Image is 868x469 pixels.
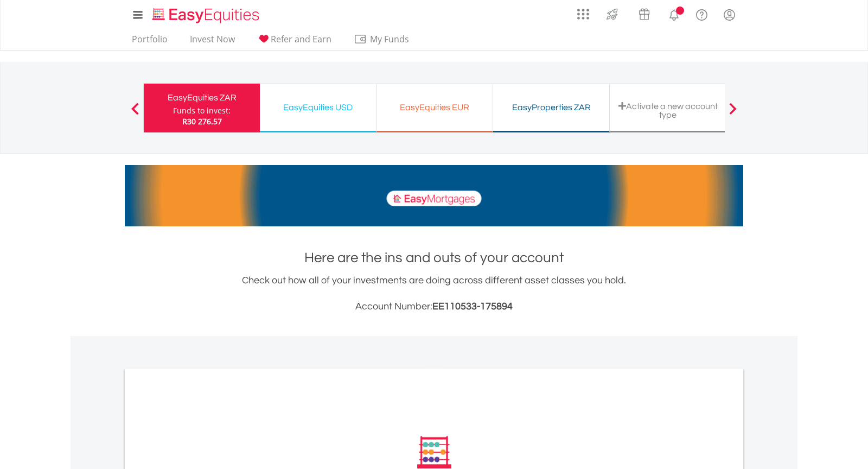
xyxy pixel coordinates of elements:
[603,5,621,23] img: thrive-v2.svg
[127,34,172,50] a: Portfolio
[577,8,589,20] img: grid-menu-icon.svg
[500,100,603,115] div: EasyProperties ZAR
[173,105,231,116] div: Funds to invest:
[716,3,743,27] a: My Profile
[432,301,513,312] span: EE110533-175894
[616,102,719,119] div: Activate a new account type
[125,273,743,314] div: Check out how all of your investments are doing across different asset classes you hold.
[570,3,596,20] a: AppsGrid
[688,3,716,24] a: FAQ's and Support
[383,100,486,115] div: EasyEquities EUR
[628,3,660,23] a: Vouchers
[182,116,222,126] span: R30 276.57
[150,90,253,105] div: EasyEquities ZAR
[125,299,743,314] h3: Account Number:
[271,33,331,45] span: Refer and Earn
[253,34,336,50] a: Refer and Earn
[354,32,425,46] span: My Funds
[148,3,264,24] a: Home page
[266,100,369,115] div: EasyEquities USD
[660,3,688,24] a: Notifications
[150,7,264,24] img: EasyEquities_Logo.png
[125,248,743,268] h1: Here are the ins and outs of your account
[186,34,239,50] a: Invest Now
[125,165,743,226] img: EasyMortage Promotion Banner
[635,5,653,23] img: vouchers-v2.svg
